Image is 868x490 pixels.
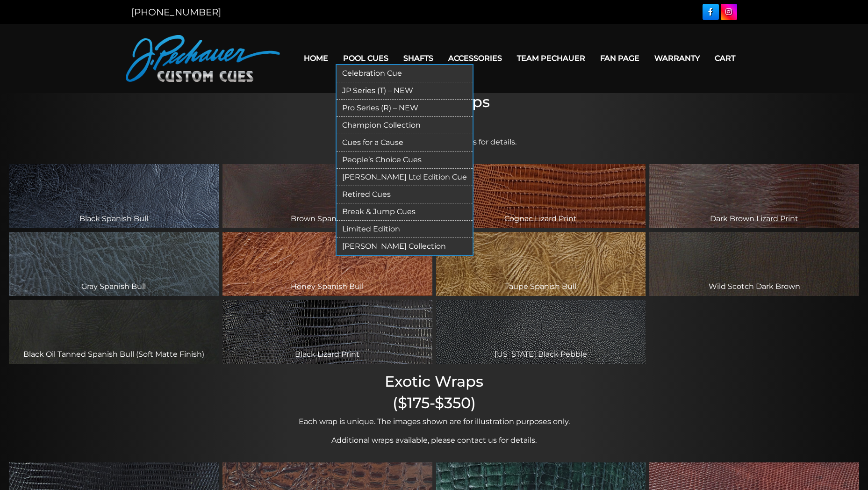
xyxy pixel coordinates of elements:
[707,46,743,70] a: Cart
[337,117,473,134] a: Champion Collection
[9,300,219,364] div: Black Oil Tanned Spanish Bull (Soft Matte Finish)
[296,46,336,70] a: Home
[396,46,441,70] a: Shafts
[337,203,473,221] a: Break & Jump Cues
[337,238,473,255] a: [PERSON_NAME] Collection
[126,35,280,82] img: Pechauer Custom Cues
[441,46,509,70] a: Accessories
[649,164,859,228] div: Dark Brown Lizard Print
[593,46,647,70] a: Fan Page
[337,186,473,203] a: Retired Cues
[337,100,473,117] a: Pro Series (R) – NEW
[9,164,219,228] div: Black Spanish Bull
[337,151,473,169] a: People’s Choice Cues
[649,232,859,296] div: Wild Scotch Dark Brown
[337,134,473,151] a: Cues for a Cause
[222,232,432,296] div: Honey Spanish Bull
[336,46,396,70] a: Pool Cues
[9,232,219,296] div: Gray Spanish Bull
[337,65,473,82] a: Celebration Cue
[647,46,707,70] a: Warranty
[222,300,432,364] div: Black Lizard Print
[509,46,593,70] a: Team Pechauer
[337,169,473,186] a: [PERSON_NAME] Ltd Edition Cue
[131,7,221,18] a: [PHONE_NUMBER]
[337,82,473,100] a: JP Series (T) – NEW
[436,232,646,296] div: Taupe Spanish Bull
[436,164,646,228] div: Cognac Lizard Print
[222,164,432,228] div: Brown Spanish Bull
[337,221,473,238] a: Limited Edition
[436,300,646,364] div: [US_STATE] Black Pebble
